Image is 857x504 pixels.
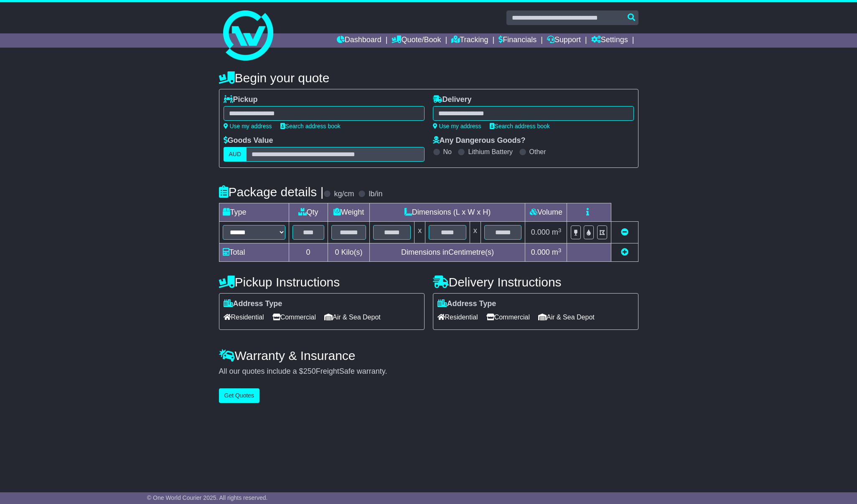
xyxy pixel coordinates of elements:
[147,494,268,501] span: © One World Courier 2025. All rights reserved.
[370,243,525,262] td: Dimensions in Centimetre(s)
[538,311,595,324] span: Air & Sea Depot
[437,311,478,324] span: Residential
[335,248,339,256] span: 0
[219,349,638,362] h4: Warranty & Insurance
[334,190,354,199] label: kg/cm
[415,222,425,243] td: x
[219,275,425,289] h4: Pickup Instructions
[337,33,381,48] a: Dashboard
[392,33,441,48] a: Quote/Book
[531,248,550,256] span: 0.000
[280,123,341,129] a: Search address book
[486,311,530,324] span: Commercial
[498,33,537,48] a: Financials
[529,148,546,156] label: Other
[433,275,638,289] h4: Delivery Instructions
[558,227,562,233] sup: 3
[468,148,513,156] label: Lithium Battery
[558,247,562,253] sup: 3
[224,95,258,104] label: Pickup
[621,248,628,256] a: Add new item
[219,243,289,262] td: Total
[272,311,316,324] span: Commercial
[470,222,481,243] td: x
[219,185,324,199] h4: Package details |
[433,123,481,129] a: Use my address
[547,33,581,48] a: Support
[490,123,550,129] a: Search address book
[224,299,282,309] label: Address Type
[370,203,525,222] td: Dimensions (L x W x H)
[552,228,562,236] span: m
[369,190,382,199] label: lb/in
[224,311,264,324] span: Residential
[289,203,328,222] td: Qty
[224,136,273,145] label: Goods Value
[433,95,472,104] label: Delivery
[328,203,370,222] td: Weight
[219,367,638,376] div: All our quotes include a $ FreightSafe warranty.
[451,33,488,48] a: Tracking
[219,203,289,222] td: Type
[303,367,316,375] span: 250
[443,148,452,156] label: No
[328,243,370,262] td: Kilo(s)
[525,203,567,222] td: Volume
[219,388,260,403] button: Get Quotes
[591,33,628,48] a: Settings
[531,228,550,236] span: 0.000
[324,311,381,324] span: Air & Sea Depot
[219,71,638,85] h4: Begin your quote
[433,136,526,145] label: Any Dangerous Goods?
[621,228,628,236] a: Remove this item
[224,147,247,162] label: AUD
[437,299,496,309] label: Address Type
[289,243,328,262] td: 0
[552,248,562,256] span: m
[224,123,272,129] a: Use my address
